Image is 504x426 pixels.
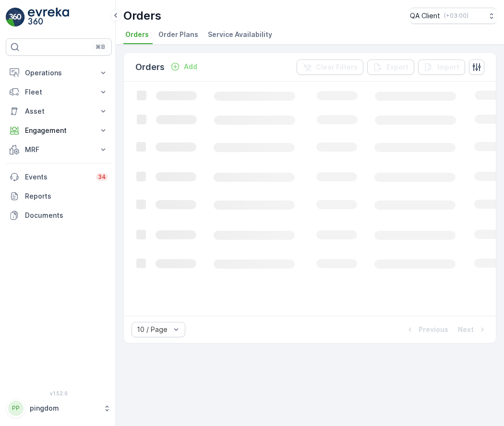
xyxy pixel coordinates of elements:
[410,11,440,21] p: QA Client
[6,206,112,225] a: Documents
[25,87,93,97] p: Fleet
[98,173,106,181] p: 34
[25,126,93,135] p: Engagement
[410,8,496,24] button: QA Client(+03:00)
[6,398,112,418] button: PPpingdom
[25,68,93,78] p: Operations
[386,62,408,72] p: Export
[167,61,201,72] button: Add
[419,325,448,334] p: Previous
[6,390,112,396] span: v 1.52.0
[30,403,98,413] p: pingdom
[6,63,112,83] button: Operations
[125,30,149,39] span: Orders
[404,324,449,335] button: Previous
[367,59,414,75] button: Export
[28,8,69,27] img: logo_light-DOdMpM7g.png
[208,30,272,39] span: Service Availability
[6,140,112,159] button: MRF
[437,62,459,72] p: Import
[123,8,161,24] p: Orders
[6,102,112,121] button: Asset
[457,324,488,335] button: Next
[6,121,112,140] button: Engagement
[6,187,112,206] a: Reports
[96,43,105,51] p: ⌘B
[6,83,112,102] button: Fleet
[25,145,93,154] p: MRF
[135,60,165,74] p: Orders
[184,62,197,71] p: Add
[316,62,358,72] p: Clear Filters
[6,8,25,27] img: logo
[25,211,108,220] p: Documents
[25,172,90,182] p: Events
[6,167,112,187] a: Events34
[158,30,198,39] span: Order Plans
[8,401,24,416] div: PP
[444,12,468,20] p: ( +03:00 )
[458,325,474,334] p: Next
[25,191,108,201] p: Reports
[25,106,93,116] p: Asset
[418,59,465,75] button: Import
[297,59,363,75] button: Clear Filters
